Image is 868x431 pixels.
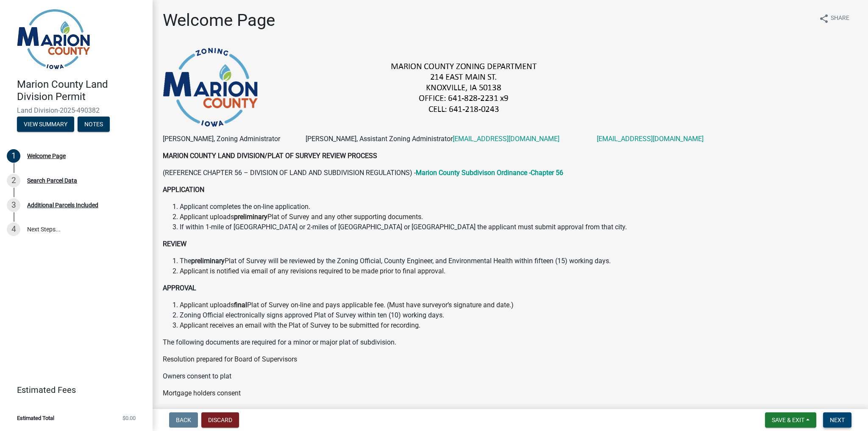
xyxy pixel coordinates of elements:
[163,388,858,398] p: Mortgage holders consent
[180,320,858,331] li: Applicant receives an email with the Plat of Survey to be submitted for recording.
[163,152,377,160] strong: MARION COUNTY LAND DIVISION/PLAT OF SURVEY REVIEW PROCESS
[163,337,858,348] p: The following documents are required for a minor or major plat of subdivision.
[17,117,74,132] button: View Summary
[78,121,110,128] wm-modal-confirm: Notes
[163,284,196,292] strong: APPROVAL
[191,257,225,265] strong: preliminary
[7,174,20,187] div: 2
[17,415,54,421] span: Estimated Total
[17,78,146,103] h4: Marion County Land Division Permit
[258,61,671,114] img: image_f37a4f6b-998b-4d6b-ba42-11951b6f9b75.png
[163,371,858,381] p: Owners consent to plat
[234,301,247,309] strong: final
[823,412,851,428] button: Next
[17,9,90,70] img: Marion County, Iowa
[163,240,186,248] strong: REVIEW
[78,117,110,132] button: Notes
[180,266,858,276] li: Applicant is notified via email of any revisions required to be made prior to final approval.
[812,10,856,27] button: shareShare
[819,14,829,24] i: share
[453,135,559,143] a: [EMAIL_ADDRESS][DOMAIN_NAME]
[7,198,20,212] div: 3
[176,417,191,423] span: Back
[830,417,845,423] span: Next
[163,10,275,31] h1: Welcome Page
[234,213,267,221] strong: preliminary
[163,47,258,127] img: image_3ec4d141-42a6-46c6-9cb6-e4a797db52ef.png
[17,121,74,128] wm-modal-confirm: Summary
[180,300,858,310] li: Applicant uploads Plat of Survey on-line and pays applicable fee. (Must have surveyor’s signature...
[180,202,858,212] li: Applicant completes the on-line application.
[7,222,20,236] div: 4
[201,412,239,428] button: Discard
[180,222,858,232] li: If within 1-mile of [GEOGRAPHIC_DATA] or 2-miles of [GEOGRAPHIC_DATA] or [GEOGRAPHIC_DATA] the ap...
[122,415,136,421] span: $0.00
[27,178,77,184] div: Search Parcel Data
[180,256,858,266] li: The Plat of Survey will be reviewed by the Zoning Official, County Engineer, and Environmental He...
[180,212,858,222] li: Applicant uploads Plat of Survey and any other supporting documents.
[163,405,858,415] p: Restrictive covenants
[7,381,139,398] a: Estimated Fees
[169,412,198,428] button: Back
[17,106,136,114] span: Land Division-2025-490382
[831,14,849,24] span: Share
[772,417,804,423] span: Save & Exit
[765,412,816,428] button: Save & Exit
[597,135,704,143] a: [EMAIL_ADDRESS][DOMAIN_NAME]
[27,202,98,208] div: Additional Parcels Included
[163,168,858,178] p: (REFERENCE CHAPTER 56 – DIVISION OF LAND AND SUBDIVISION REGULATIONS) -
[7,149,20,163] div: 1
[163,134,858,144] p: [PERSON_NAME], Zoning Administrator [PERSON_NAME], Assistant Zoning Administrator
[163,186,204,194] strong: APPLICATION
[180,310,858,320] li: Zoning Official electronically signs approved Plat of Survey within ten (10) working days.
[416,169,563,177] a: Marion County Subdivison Ordinance -Chapter 56
[27,153,66,159] div: Welcome Page
[163,354,858,364] p: Resolution prepared for Board of Supervisors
